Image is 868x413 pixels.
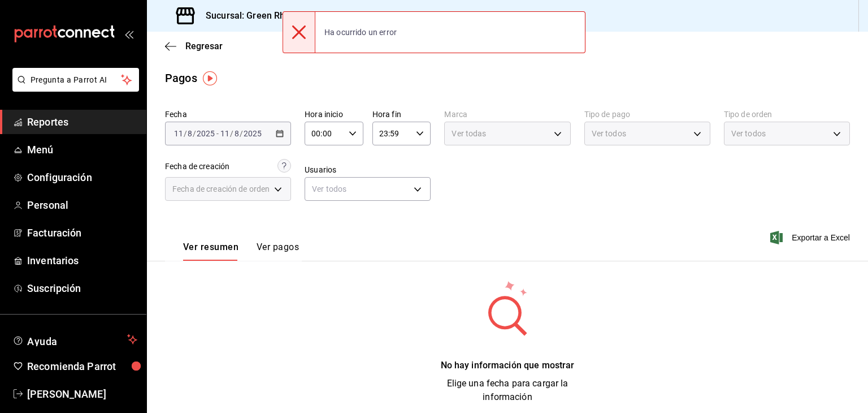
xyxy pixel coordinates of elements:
[31,74,121,86] span: Pregunta a Parrot AI
[234,129,240,138] input: --
[27,170,137,185] span: Configuración
[197,9,331,23] h3: Sucursal: Green Rhino (Cdmx)
[187,129,193,138] input: --
[27,359,137,374] span: Recomienda Parrot
[305,166,431,174] label: Usuarios
[27,386,137,402] span: [PERSON_NAME]
[592,128,626,139] span: Ver todos
[27,333,123,346] span: Ayuda
[124,29,133,38] button: open_drawer_menu
[172,183,270,195] span: Fecha de creación de orden
[185,41,223,51] span: Regresar
[220,129,230,138] input: --
[230,129,233,138] span: /
[772,231,850,244] button: Exportar a Excel
[305,110,363,118] label: Hora inicio
[173,129,184,138] input: --
[12,68,139,92] button: Pregunta a Parrot AI
[240,129,243,138] span: /
[444,110,570,118] label: Marca
[183,242,238,261] button: Ver resumen
[165,161,229,173] div: Fecha de creación
[27,142,137,157] span: Menú
[315,20,406,45] div: Ha ocurrido un error
[165,70,197,87] div: Pagos
[584,110,710,118] label: Tipo de pago
[724,110,850,118] label: Tipo de orden
[27,281,137,296] span: Suscripción
[8,82,139,94] a: Pregunta a Parrot AI
[196,129,215,138] input: ----
[447,378,568,402] span: Elige una fecha para cargar la información
[27,114,137,130] span: Reportes
[257,242,299,261] button: Ver pagos
[216,129,219,138] span: -
[372,110,431,118] label: Hora fin
[184,129,187,138] span: /
[27,225,137,240] span: Facturación
[165,110,291,118] label: Fecha
[731,128,766,139] span: Ver todos
[203,71,217,85] img: Tooltip marker
[243,129,262,138] input: ----
[165,41,223,51] button: Regresar
[27,253,137,268] span: Inventarios
[193,129,196,138] span: /
[27,197,137,213] span: Personal
[183,242,299,261] div: navigation tabs
[452,128,486,139] span: Ver todas
[423,359,592,372] div: No hay información que mostrar
[305,177,431,201] div: Ver todos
